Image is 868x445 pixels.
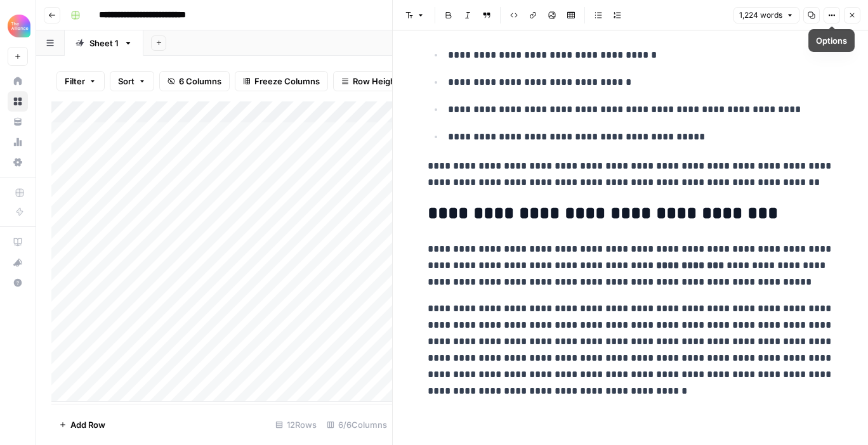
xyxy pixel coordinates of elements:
[51,415,113,435] button: Add Row
[65,30,143,56] a: Sheet 1
[333,71,407,91] button: Row Height
[235,71,328,91] button: Freeze Columns
[8,252,28,273] button: What's new?
[65,75,85,87] span: Filter
[8,273,28,293] button: Help + Support
[56,71,105,91] button: Filter
[159,71,230,91] button: 6 Columns
[70,418,105,431] span: Add Row
[733,7,799,23] button: 1,224 words
[8,71,28,91] a: Home
[179,75,221,87] span: 6 Columns
[8,132,28,152] a: Usage
[118,75,135,87] span: Sort
[8,15,30,37] img: Alliance Logo
[322,415,392,435] div: 6/6 Columns
[110,71,154,91] button: Sort
[254,75,320,87] span: Freeze Columns
[89,37,119,49] div: Sheet 1
[353,75,398,87] span: Row Height
[739,10,782,21] span: 1,224 words
[8,253,27,272] div: What's new?
[270,415,322,435] div: 12 Rows
[8,152,28,172] a: Settings
[8,10,28,42] button: Workspace: Alliance
[8,91,28,112] a: Browse
[8,232,28,252] a: AirOps Academy
[8,112,28,132] a: Your Data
